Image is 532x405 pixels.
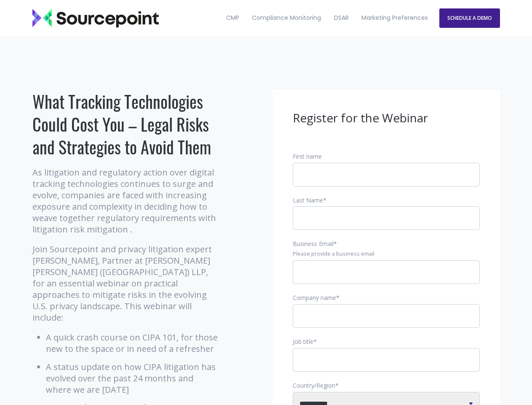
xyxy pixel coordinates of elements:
[32,167,220,235] p: As litigation and regulatory action over digital tracking technologies continues to surge and evo...
[293,152,322,160] span: First name
[32,9,159,27] img: Sourcepoint_logo_black_transparent (2)-2
[293,381,335,389] span: Country/Region
[293,196,323,204] span: Last Name
[293,110,480,126] h3: Register for the Webinar
[46,361,220,395] li: A status update on how CIPA litigation has evolved over the past 24 months and where we are [DATE]
[46,332,220,354] li: A quick crash course on CIPA 101, for those new to the space or in need of a refresher
[293,337,313,346] span: Job title
[293,294,336,302] span: Company name
[293,240,334,248] span: Business Email
[32,243,220,323] p: Join Sourcepoint and privacy litigation expert [PERSON_NAME], Partner at [PERSON_NAME] [PERSON_NA...
[32,90,220,158] h1: What Tracking Technologies Could Cost You – Legal Risks and Strategies to Avoid Them
[293,250,480,258] legend: Please provide a business email
[439,8,500,28] a: SCHEDULE A DEMO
